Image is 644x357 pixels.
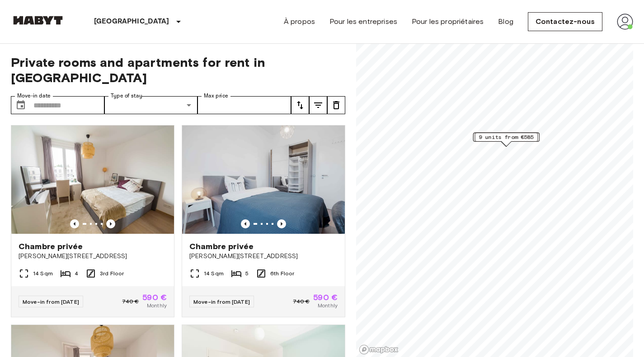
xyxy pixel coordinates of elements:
[17,92,51,100] label: Move-in date
[528,12,602,31] a: Contactez-nous
[313,293,338,301] span: 590 €
[100,269,124,278] span: 3rd Floor
[111,92,142,100] label: Type of stay
[270,269,294,278] span: 6th Floor
[277,219,286,228] button: Previous image
[94,16,169,27] p: [GEOGRAPHIC_DATA]
[11,125,174,234] img: Marketing picture of unit DE-01-007-005-04HF
[189,252,338,261] span: [PERSON_NAME][STREET_ADDRESS]
[309,96,327,114] button: tune
[498,16,513,27] a: Blog
[182,125,345,317] a: Marketing picture of unit DE-01-008-008-03HFPrevious imagePrevious imageChambre privée[PERSON_NAM...
[318,301,338,310] span: Monthly
[475,133,538,147] div: Map marker
[33,269,53,278] span: 14 Sqm
[479,133,534,141] span: 9 units from €585
[293,297,310,306] span: 740 €
[142,293,167,301] span: 590 €
[23,298,79,305] span: Move-in from [DATE]
[70,219,79,228] button: Previous image
[122,297,139,306] span: 740 €
[329,16,397,27] a: Pour les entreprises
[147,301,167,310] span: Monthly
[75,269,78,278] span: 4
[204,92,228,100] label: Max price
[193,298,250,305] span: Move-in from [DATE]
[473,133,540,147] div: Map marker
[106,219,115,228] button: Previous image
[245,269,249,278] span: 5
[204,269,224,278] span: 14 Sqm
[189,241,254,252] span: Chambre privée
[327,96,345,114] button: tune
[19,252,167,261] span: [PERSON_NAME][STREET_ADDRESS]
[412,16,484,27] a: Pour les propriétaires
[291,96,309,114] button: tune
[12,96,30,114] button: Choose date
[11,16,65,25] img: Habyt
[11,125,174,317] a: Marketing picture of unit DE-01-007-005-04HFPrevious imagePrevious imageChambre privée[PERSON_NAM...
[11,55,345,85] span: Private rooms and apartments for rent in [GEOGRAPHIC_DATA]
[241,219,250,228] button: Previous image
[284,16,315,27] a: À propos
[617,14,633,30] img: avatar
[359,344,399,355] a: Mapbox logo
[19,241,83,252] span: Chambre privée
[182,125,345,234] img: Marketing picture of unit DE-01-008-008-03HF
